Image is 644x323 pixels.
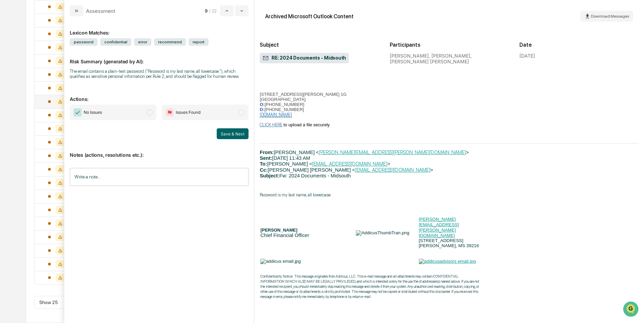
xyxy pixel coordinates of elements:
span: Issues Found [176,109,200,116]
img: Checkmark [73,108,82,116]
span: Confidentiality Notice: This message originates from Addicus, LLC. This e-mail message and all at... [260,274,479,299]
div: We're available if you need us! [23,59,86,64]
h2: Subject [260,42,379,48]
b: Sent: [260,155,272,161]
span: Pylon [67,115,82,120]
iframe: Open customer support [622,301,641,319]
span: confidential [100,38,131,46]
span: [PERSON_NAME][EMAIL_ADDRESS][PERSON_NAME][DOMAIN_NAME] [419,217,459,238]
a: [EMAIL_ADDRESS][DOMAIN_NAME] [312,161,387,167]
span: [STREET_ADDRESS][PERSON_NAME] 1G [GEOGRAPHIC_DATA] [260,92,346,102]
span: to upload a file securely [283,122,330,127]
b: Subject: [260,173,279,178]
img: AddicusThumbTran.png [356,230,409,236]
p: How can we help? [7,14,123,25]
img: addicus email.jpg [260,259,301,264]
span: Data Lookup [14,98,43,105]
span: [PHONE_NUMBER] [264,107,304,112]
h2: Participants [390,42,509,48]
div: Archived Microsoft Outlook Content [265,13,353,20]
span: [PHONE_NUMBER] [265,102,304,107]
a: [EMAIL_ADDRESS][DOMAIN_NAME] [355,167,430,173]
span: Download Messages [591,14,629,19]
span: From: [260,150,274,155]
a: 🗄️Attestations [46,83,87,95]
a: 🔎Data Lookup [4,95,45,108]
span: [STREET_ADDRESS] [PERSON_NAME], MS 39216 [419,233,479,248]
div: 🔎 [7,99,12,104]
p: Notes (actions, resolutions etc.): [70,144,249,158]
button: Save & Next [217,128,249,139]
div: [PERSON_NAME], [PERSON_NAME], [PERSON_NAME] [PERSON_NAME] [390,53,509,64]
div: Assessment [86,8,115,14]
button: Start new chat [115,54,123,62]
b: Cc: [260,167,268,173]
span: password [70,38,98,46]
img: addicusadvisors email.jpg [419,259,476,264]
span: RE: 2024 Documents - Midsouth [262,55,346,62]
span: [PERSON_NAME] < > [DATE] 11:43 AM [PERSON_NAME] < > [PERSON_NAME] [PERSON_NAME] < > Fw: 2024 Docu... [260,150,469,178]
b: To: [260,161,267,167]
span: No Issues [84,109,102,116]
span: 9 [205,8,208,14]
span: D: [260,107,264,112]
span: Preclearance [14,85,44,92]
div: The email contains a plain-text password ("Password is my last name, all lowercase."), which qual... [70,69,249,79]
p: Actions: [70,88,249,102]
img: 1746055101610-c473b297-6a78-478c-a979-82029cc54cd1 [7,52,19,64]
span: Attestations [56,85,84,92]
span: error [134,38,151,46]
span: recommend [154,38,186,46]
span: / 22 [209,8,219,14]
div: Lexicon Matches: [70,22,249,36]
button: Download Messages [580,11,633,22]
img: Flag [166,108,174,116]
div: 🗄️ [49,86,55,91]
a: [PERSON_NAME][EMAIL_ADDRESS][PERSON_NAME][DOMAIN_NAME] [319,149,466,155]
div: Start new chat [23,52,111,59]
a: 🖐️Preclearance [4,83,46,95]
h2: Date [519,42,639,48]
a: Powered byPylon [48,114,82,120]
span: O: [260,102,264,107]
span: Chief Financial Officer [260,233,309,238]
span: [PERSON_NAME] [260,228,297,233]
p: Password is my last name, all lowercase. [260,192,639,197]
div: 🖐️ [7,86,12,91]
a: [DOMAIN_NAME] [260,112,292,117]
p: Risk Summary (generated by AI): [70,50,249,64]
a: CLICK HERE [260,122,282,127]
div: [DATE] [519,53,535,59]
span: report [189,38,209,46]
a: [PERSON_NAME][EMAIL_ADDRESS][PERSON_NAME][DOMAIN_NAME] [419,216,459,238]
